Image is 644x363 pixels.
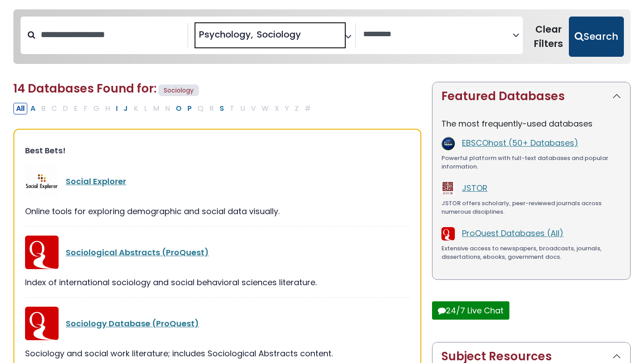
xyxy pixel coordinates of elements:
button: Submit for Search Results [569,17,624,57]
button: Featured Databases [432,82,630,110]
button: Filter Results I [113,103,120,114]
input: Search database by title or keyword [35,27,187,42]
button: Filter Results P [185,103,195,114]
a: ProQuest Databases (All) [462,228,563,239]
textarea: Search [303,33,309,42]
li: Sociology [253,28,301,41]
span: Sociology [257,28,301,41]
button: 24/7 Live Chat [432,301,509,320]
button: Clear Filters [528,17,569,57]
button: Filter Results J [121,103,131,114]
a: EBSCOhost (50+ Databases) [462,137,578,148]
div: Extensive access to newspapers, broadcasts, journals, dissertations, ebooks, government docs. [441,244,621,262]
span: Sociology [158,84,199,97]
nav: Search filters [13,9,631,64]
div: Index of international sociology and social behavioral sciences literature. [25,276,410,288]
div: Powerful platform with full-text databases and popular information. [441,154,621,171]
a: Social Explorer [66,176,126,187]
p: The most frequently-used databases [441,118,621,130]
div: JSTOR offers scholarly, peer-reviewed journals across numerous disciplines. [441,199,621,216]
button: Filter Results A [28,103,38,114]
button: All [13,103,27,114]
span: 14 Databases Found for: [13,80,157,97]
button: Filter Results S [217,103,227,114]
textarea: Search [363,30,513,39]
h3: Best Bets! [25,146,410,156]
a: Sociological Abstracts (ProQuest) [66,247,209,258]
a: Sociology Database (ProQuest) [66,318,199,329]
button: Filter Results O [173,103,184,114]
span: Psychology [199,28,253,41]
li: Psychology [195,28,253,41]
div: Alpha-list to filter by first letter of database name [13,102,314,114]
div: Online tools for exploring demographic and social data visually. [25,205,410,217]
a: JSTOR [462,182,487,194]
div: Sociology and social work literature; includes Sociological Abstracts content. [25,347,410,359]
